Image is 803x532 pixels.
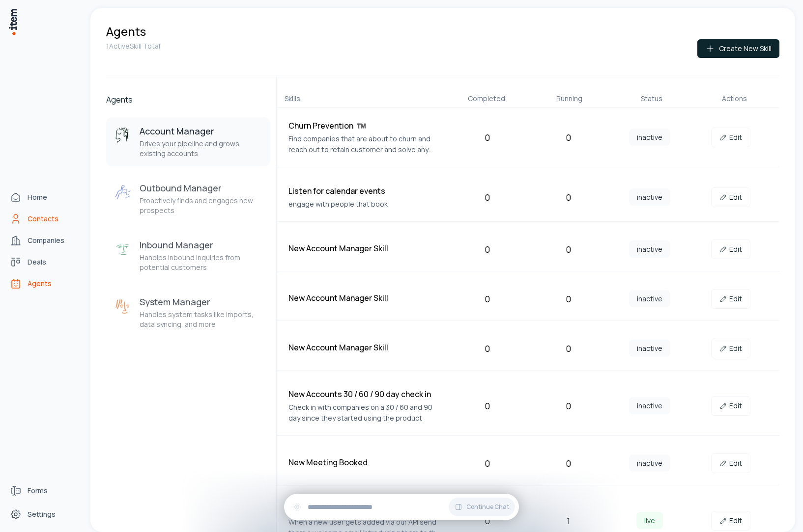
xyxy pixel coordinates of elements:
[636,512,663,529] span: live
[629,188,670,206] span: inactive
[288,133,443,155] p: Find companies that are about to churn and reach out to retain customer and solve any unsolved or...
[532,94,606,104] div: Running
[140,296,262,308] h3: System Manager
[451,456,524,470] div: 0
[140,253,262,272] p: Handles inbound inquiries from potential customers
[451,242,524,256] div: 0
[532,242,605,256] div: 0
[106,94,270,106] h2: Agents
[288,388,443,400] h4: New Accounts 30 / 60 / 90 day check in
[532,514,605,528] div: 1
[711,339,750,358] a: Edit
[6,252,81,272] a: deals
[28,236,64,245] span: Companies
[697,94,772,104] div: Actions
[288,342,443,353] h4: New Account Manager Skill
[532,131,605,144] div: 0
[6,209,81,229] a: Contacts
[451,514,524,528] div: 0
[106,41,160,51] p: 1 Active Skill Total
[140,182,262,194] h3: Outbound Manager
[711,453,750,473] a: Edit
[106,288,270,337] button: System ManagerSystem ManagerHandles system tasks like imports, data syncing, and more
[284,494,519,520] div: Continue Chat
[285,94,442,104] div: Skills
[711,396,750,416] a: Edit
[28,279,52,289] span: Agents
[140,196,262,215] p: Proactively finds and engages new prospects
[629,240,670,258] span: inactive
[614,94,689,104] div: Status
[114,298,132,316] img: System Manager
[114,184,132,202] img: Outbound Manager
[466,503,509,511] span: Continue Chat
[451,342,524,355] div: 0
[288,402,443,424] p: Check in with companies on a 30 / 60 and 90 day since they started using the product
[140,239,262,251] h3: Inbound Manager
[451,292,524,306] div: 0
[711,239,750,259] a: Edit
[140,139,262,159] p: Drives your pipeline and grows existing accounts
[114,127,132,145] img: Account Manager
[28,509,56,519] span: Settings
[532,342,605,355] div: 0
[711,289,750,309] a: Edit
[449,94,524,104] div: Completed
[288,292,443,304] h4: New Account Manager Skill
[28,192,47,202] span: Home
[288,199,443,210] p: engage with people that book
[697,39,779,58] button: Create New Skill
[6,274,81,293] a: Agents
[629,340,670,357] span: inactive
[629,454,670,472] span: inactive
[532,399,605,413] div: 0
[28,257,46,267] span: Deals
[106,174,270,223] button: Outbound ManagerOutbound ManagerProactively finds and engages new prospects
[288,185,443,197] h4: Listen for calendar events
[532,292,605,306] div: 0
[629,290,670,307] span: inactive
[451,190,524,204] div: 0
[114,241,132,259] img: Inbound Manager
[532,190,605,204] div: 0
[451,131,524,144] div: 0
[451,399,524,413] div: 0
[6,231,81,250] a: Companies
[532,456,605,470] div: 0
[288,120,443,132] h4: Churn Prevention ™️
[28,486,48,496] span: Forms
[106,117,270,166] button: Account ManagerAccount ManagerDrives your pipeline and grows existing accounts
[288,242,443,254] h4: New Account Manager Skill
[711,128,750,147] a: Edit
[6,187,81,207] a: Home
[449,498,515,516] button: Continue Chat
[106,231,270,280] button: Inbound ManagerInbound ManagerHandles inbound inquiries from potential customers
[6,481,81,501] a: Forms
[140,310,262,329] p: Handles system tasks like imports, data syncing, and more
[288,456,443,468] h4: New Meeting Booked
[8,8,18,36] img: Item Brain Logo
[140,125,262,137] h3: Account Manager
[629,129,670,146] span: inactive
[106,24,146,39] h1: Agents
[711,511,750,531] a: Edit
[6,505,81,524] a: Settings
[28,214,58,224] span: Contacts
[711,187,750,207] a: Edit
[629,397,670,414] span: inactive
